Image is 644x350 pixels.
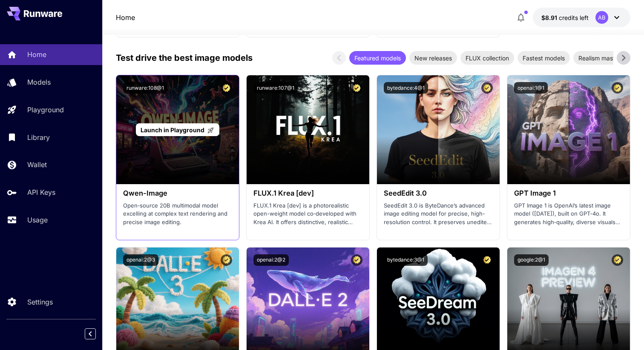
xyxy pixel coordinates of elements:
button: Certified Model – Vetted for best performance and includes a commercial license. [221,254,232,266]
p: Playground [27,105,64,115]
button: openai:1@1 [514,82,548,94]
button: Certified Model – Vetted for best performance and includes a commercial license. [351,254,362,266]
button: Certified Model – Vetted for best performance and includes a commercial license. [481,82,493,94]
div: $8.91486 [541,13,589,22]
p: Home [27,49,46,60]
p: Test drive the best image models [116,51,253,64]
button: Certified Model – Vetted for best performance and includes a commercial license. [481,254,493,266]
button: bytedance:4@1 [384,82,428,94]
button: runware:107@1 [253,82,298,94]
span: Launch in Playground [141,126,204,134]
div: Fastest models [517,51,570,65]
h3: SeedEdit 3.0 [384,189,493,197]
p: FLUX.1 Krea [dev] is a photorealistic open-weight model co‑developed with Krea AI. It offers dist... [253,202,362,227]
h3: Qwen-Image [123,189,232,197]
p: API Keys [27,187,55,197]
div: AB [595,11,608,24]
div: New releases [409,51,457,65]
h3: GPT Image 1 [514,189,623,197]
a: Home [116,12,135,23]
div: Realism masters [573,51,629,65]
a: Launch in Playground [136,123,219,137]
span: Featured models [349,54,406,63]
button: runware:108@1 [123,82,167,94]
div: Featured models [349,51,406,65]
span: Realism masters [573,54,629,63]
button: google:2@1 [514,254,549,266]
p: GPT Image 1 is OpenAI’s latest image model ([DATE]), built on GPT‑4o. It generates high‑quality, ... [514,202,623,227]
button: Certified Model – Vetted for best performance and includes a commercial license. [351,82,362,94]
span: New releases [409,54,457,63]
p: Wallet [27,159,47,170]
span: $8.91 [541,14,559,21]
button: Certified Model – Vetted for best performance and includes a commercial license. [612,254,623,266]
p: Library [27,132,50,142]
p: Settings [27,297,53,307]
button: bytedance:3@1 [384,254,428,266]
div: Collapse sidebar [91,326,102,341]
button: $8.91486AB [533,8,630,27]
p: Models [27,77,51,87]
button: openai:2@2 [253,254,289,266]
p: SeedEdit 3.0 is ByteDance’s advanced image editing model for precise, high-resolution control. It... [384,202,493,227]
p: Usage [27,215,48,225]
img: alt [247,75,369,184]
div: FLUX collection [460,51,514,65]
span: FLUX collection [460,54,514,63]
span: Fastest models [517,54,570,63]
span: credits left [559,14,589,21]
img: alt [377,75,500,184]
button: Certified Model – Vetted for best performance and includes a commercial license. [612,82,623,94]
img: alt [507,75,630,184]
h3: FLUX.1 Krea [dev] [253,189,362,197]
button: openai:2@3 [123,254,158,266]
button: Certified Model – Vetted for best performance and includes a commercial license. [221,82,232,94]
nav: breadcrumb [116,12,135,23]
button: Collapse sidebar [85,328,96,339]
p: Open‑source 20B multimodal model excelling at complex text rendering and precise image editing. [123,202,232,227]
